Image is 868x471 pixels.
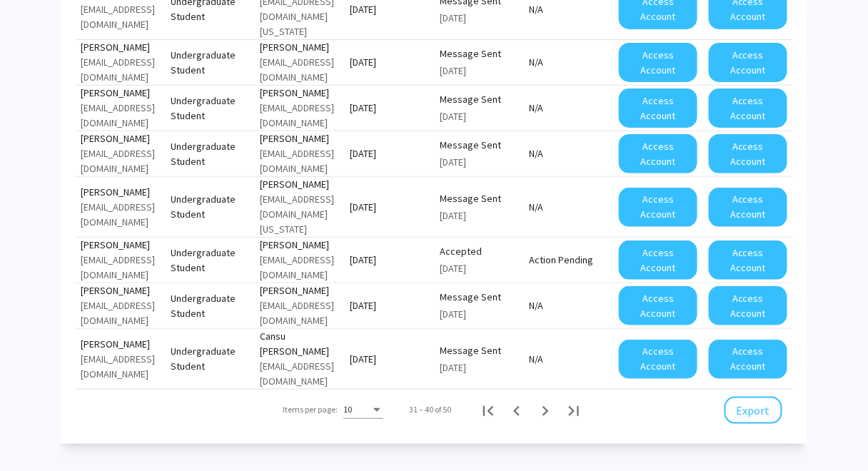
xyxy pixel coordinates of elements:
mat-cell: N/A [524,137,614,171]
mat-cell: N/A [524,91,614,126]
div: [EMAIL_ADDRESS][DOMAIN_NAME] [261,298,339,328]
button: Access Account [619,88,697,128]
div: [DATE] [440,261,518,276]
div: Items per page: [283,403,338,416]
div: [DATE] [440,208,518,223]
mat-cell: [DATE] [344,46,434,80]
div: [EMAIL_ADDRESS][DOMAIN_NAME] [261,253,339,283]
button: Access Account [619,43,697,82]
mat-cell: Action Pending [524,243,614,278]
mat-cell: [DATE] [344,190,434,224]
div: [EMAIL_ADDRESS][DOMAIN_NAME] [261,55,339,85]
div: [EMAIL_ADDRESS][DOMAIN_NAME] [81,298,159,328]
div: Cansu [PERSON_NAME] [261,329,339,359]
div: Message Sent [440,191,518,206]
button: Access Account [619,240,697,280]
button: Export [725,397,782,424]
div: [PERSON_NAME] [261,86,339,101]
div: Message Sent [440,343,518,358]
div: 31 – 40 of 50 [409,403,451,416]
div: [PERSON_NAME] [81,86,159,101]
mat-cell: [DATE] [344,91,434,126]
div: [DATE] [440,155,518,170]
div: [PERSON_NAME] [81,283,159,298]
div: [EMAIL_ADDRESS][DOMAIN_NAME] [81,55,159,85]
div: [PERSON_NAME] [81,185,159,200]
div: [PERSON_NAME] [81,337,159,352]
div: [EMAIL_ADDRESS][DOMAIN_NAME] [261,101,339,131]
button: Next page [531,395,560,424]
div: [PERSON_NAME] [261,131,339,146]
div: Message Sent [440,290,518,305]
button: Access Account [709,188,787,227]
div: [DATE] [440,109,518,124]
div: [EMAIL_ADDRESS][DOMAIN_NAME][US_STATE] [261,192,339,237]
div: [EMAIL_ADDRESS][DOMAIN_NAME] [81,200,159,230]
div: [PERSON_NAME] [81,238,159,253]
mat-cell: Undergraduate Student [165,342,255,376]
mat-cell: Undergraduate Student [165,91,255,126]
button: Access Account [709,286,787,325]
mat-cell: Undergraduate Student [165,243,255,278]
iframe: Chat [11,407,61,460]
button: Last page [560,395,588,424]
div: [PERSON_NAME] [261,283,339,298]
mat-cell: N/A [524,46,614,80]
button: Access Account [619,188,697,227]
button: Access Account [709,134,787,173]
button: Previous page [503,395,531,424]
div: [EMAIL_ADDRESS][DOMAIN_NAME] [81,2,159,32]
div: [EMAIL_ADDRESS][DOMAIN_NAME] [81,101,159,131]
div: [PERSON_NAME] [81,131,159,146]
mat-select: Items per page: [343,405,383,415]
button: Access Account [709,240,787,280]
div: [DATE] [440,307,518,322]
div: [EMAIL_ADDRESS][DOMAIN_NAME] [261,359,339,389]
button: Access Account [709,43,787,82]
button: Access Account [709,340,787,379]
mat-cell: N/A [524,342,614,376]
div: Message Sent [440,46,518,61]
mat-cell: Undergraduate Student [165,289,255,323]
mat-cell: [DATE] [344,243,434,278]
mat-cell: Undergraduate Student [165,190,255,224]
div: [EMAIL_ADDRESS][DOMAIN_NAME] [81,253,159,283]
button: Access Account [619,286,697,325]
mat-cell: [DATE] [344,137,434,171]
button: Access Account [709,88,787,128]
mat-cell: N/A [524,289,614,323]
div: [DATE] [440,360,518,375]
div: [EMAIL_ADDRESS][DOMAIN_NAME] [81,146,159,176]
div: [PERSON_NAME] [261,40,339,55]
div: [EMAIL_ADDRESS][DOMAIN_NAME] [261,146,339,176]
div: [DATE] [440,64,518,78]
mat-cell: Undergraduate Student [165,46,255,80]
button: First page [474,395,503,424]
mat-cell: N/A [524,190,614,224]
div: [PERSON_NAME] [81,40,159,55]
span: 10 [343,404,352,415]
div: [PERSON_NAME] [261,238,339,253]
div: [PERSON_NAME] [261,177,339,192]
div: Accepted [440,244,518,259]
button: Access Account [619,134,697,173]
div: [DATE] [440,11,518,26]
mat-cell: [DATE] [344,289,434,323]
div: Message Sent [440,92,518,107]
mat-cell: [DATE] [344,342,434,376]
mat-cell: Undergraduate Student [165,137,255,171]
button: Access Account [619,340,697,379]
div: [EMAIL_ADDRESS][DOMAIN_NAME] [81,352,159,382]
div: Message Sent [440,138,518,153]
